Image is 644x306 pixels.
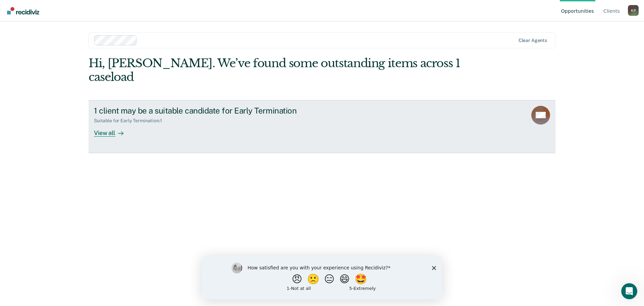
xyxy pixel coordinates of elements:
[628,5,639,16] div: K P
[519,38,547,43] div: Clear agents
[89,56,462,84] div: Hi, [PERSON_NAME]. We’ve found some outstanding items across 1 caseload
[94,106,329,116] div: 1 client may be a suitable candidate for Early Termination
[94,118,167,124] div: Suitable for Early Termination : 1
[621,283,637,299] iframe: Intercom live chat
[94,124,131,137] div: View all
[202,256,442,299] iframe: Survey by Kim from Recidiviz
[7,7,39,14] img: Recidiviz
[89,100,555,153] a: 1 client may be a suitable candidate for Early TerminationSuitable for Early Termination:1View all
[628,5,639,16] button: Profile dropdown button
